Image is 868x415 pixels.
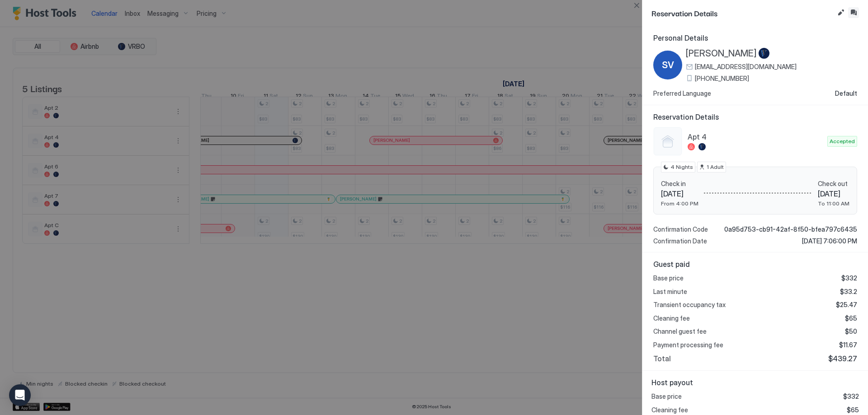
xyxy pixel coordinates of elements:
span: Cleaning fee [653,314,690,322]
span: Reservation Details [653,112,857,121]
span: Total [653,354,671,363]
span: Preferred Language [653,89,711,98]
span: $65 [847,406,859,414]
span: Confirmation Date [653,237,707,245]
span: 1 Adult [707,163,724,171]
span: $25.47 [836,301,857,309]
span: Check in [661,180,698,188]
button: Inbox [848,7,859,18]
span: $33.2 [840,288,857,296]
span: 4 Nights [670,163,693,171]
button: Edit reservation [835,7,846,18]
span: [DATE] [661,189,698,198]
span: SV [662,58,674,72]
span: Accepted [830,137,855,145]
span: $332 [841,274,857,282]
span: Personal Details [653,33,857,42]
span: Transient occupancy tax [653,301,726,309]
span: To 11:00 AM [818,200,849,207]
span: $439.27 [828,354,857,363]
span: [DATE] [818,189,849,198]
span: Confirmation Code [653,225,708,233]
span: [DATE] 7:06:00 PM [802,237,857,245]
span: Host payout [651,378,859,387]
span: Default [835,89,857,98]
span: Cleaning fee [651,406,688,414]
span: $65 [845,314,857,322]
span: Base price [653,274,684,282]
span: Reservation Details [651,7,834,19]
span: $332 [843,392,859,401]
span: Guest paid [653,260,857,269]
span: 0a95d753-cb91-42af-8f50-bfea797c6435 [724,225,857,233]
span: $11.67 [839,341,857,349]
span: $50 [845,327,857,336]
span: Payment processing fee [653,341,723,349]
span: From 4:00 PM [661,200,698,207]
span: Last minute [653,288,687,296]
span: Base price [651,392,682,401]
span: [PHONE_NUMBER] [695,75,749,83]
span: Apt 4 [688,132,824,141]
div: Open Intercom Messenger [9,384,31,406]
span: [EMAIL_ADDRESS][DOMAIN_NAME] [695,63,797,71]
span: Channel guest fee [653,327,707,336]
span: Check out [818,180,849,188]
span: [PERSON_NAME] [686,48,757,59]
